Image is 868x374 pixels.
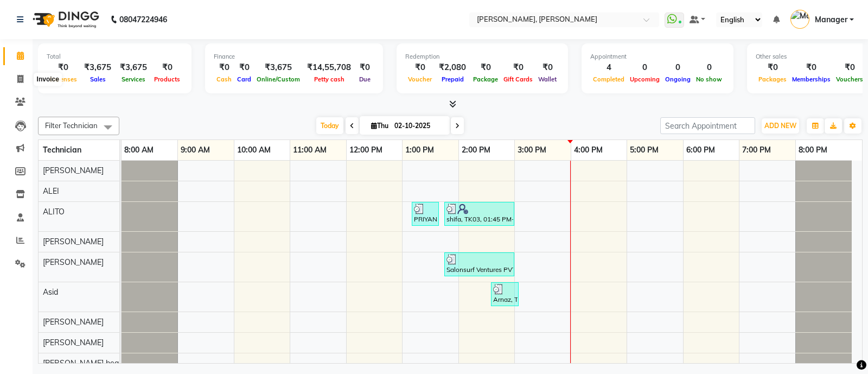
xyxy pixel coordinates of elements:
div: 0 [662,61,693,74]
span: Voucher [405,75,435,83]
a: 8:00 PM [796,142,830,158]
a: 6:00 PM [684,142,718,158]
span: ALITO [43,207,65,217]
div: 4 [590,61,627,74]
div: ₹3,675 [80,61,116,74]
span: [PERSON_NAME] [43,257,104,267]
div: ₹0 [833,61,866,74]
div: ₹0 [470,61,501,74]
span: [PERSON_NAME] beautician [43,358,142,368]
div: ₹0 [501,61,535,74]
span: Packages [756,75,789,83]
span: No show [693,75,725,83]
span: Asid [43,287,58,297]
div: ₹14,55,708 [303,61,355,74]
span: Completed [590,75,627,83]
img: logo [28,4,102,35]
span: Upcoming [627,75,662,83]
a: 4:00 PM [571,142,605,158]
a: 2:00 PM [459,142,493,158]
div: ₹0 [405,61,435,74]
input: Search Appointment [660,117,755,134]
span: Technician [43,145,81,155]
span: Cash [214,75,234,83]
span: Card [234,75,254,83]
div: ₹0 [355,61,374,74]
span: Manager [815,14,847,26]
div: Invoice [34,73,62,86]
div: ₹3,675 [116,61,151,74]
a: 3:00 PM [515,142,549,158]
a: 12:00 PM [347,142,385,158]
img: Manager [790,10,809,29]
span: Filter Technician [45,121,98,130]
a: 8:00 AM [122,142,156,158]
div: Finance [214,52,374,61]
a: 11:00 AM [290,142,329,158]
div: PRIYANKA, TK01, 01:10 PM-01:40 PM, Restoration Removal of Extensions-Hand (₹500) [413,204,438,224]
a: 7:00 PM [739,142,774,158]
div: ₹0 [756,61,789,74]
span: Memberships [789,75,833,83]
div: Total [47,52,183,61]
span: Ongoing [662,75,693,83]
div: 0 [627,61,662,74]
span: [PERSON_NAME] [43,338,104,347]
span: Sales [87,75,108,83]
span: [PERSON_NAME] [43,317,104,327]
div: Arnaz, TK04, 02:35 PM-03:05 PM, Restoration Removal of Extensions-Hand (₹500) [492,284,518,305]
div: Salonsurf Ventures PVT LTD, TK02, 01:45 PM-03:00 PM, Restoration Removal of Nail Paint-Hand (₹300... [445,254,513,275]
span: ALEI [43,186,59,196]
div: ₹2,080 [435,61,470,74]
div: 0 [693,61,725,74]
span: Today [316,117,343,134]
span: [PERSON_NAME] [43,166,104,175]
a: 10:00 AM [234,142,273,158]
div: Redemption [405,52,559,61]
span: Package [470,75,501,83]
span: Gift Cards [501,75,535,83]
span: Thu [368,122,391,130]
span: [PERSON_NAME] [43,237,104,246]
a: 5:00 PM [627,142,661,158]
div: shifa, TK03, 01:45 PM-03:00 PM, Nail Extensions Acrylic-Hand (₹1100),Nail Art Stamping Per Finger... [445,204,513,224]
div: ₹0 [151,61,183,74]
a: 9:00 AM [178,142,213,158]
div: Appointment [590,52,725,61]
span: Prepaid [439,75,467,83]
a: 1:00 PM [403,142,437,158]
span: Petty cash [311,75,347,83]
b: 08047224946 [119,4,167,35]
div: ₹0 [789,61,833,74]
div: ₹3,675 [254,61,303,74]
span: Due [356,75,373,83]
div: ₹0 [234,61,254,74]
input: 2025-10-02 [391,118,445,134]
div: ₹0 [47,61,80,74]
span: Vouchers [833,75,866,83]
span: Wallet [535,75,559,83]
div: ₹0 [535,61,559,74]
span: Products [151,75,183,83]
button: ADD NEW [762,118,799,134]
div: ₹0 [214,61,234,74]
span: Services [119,75,148,83]
span: Online/Custom [254,75,303,83]
span: ADD NEW [764,122,796,130]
